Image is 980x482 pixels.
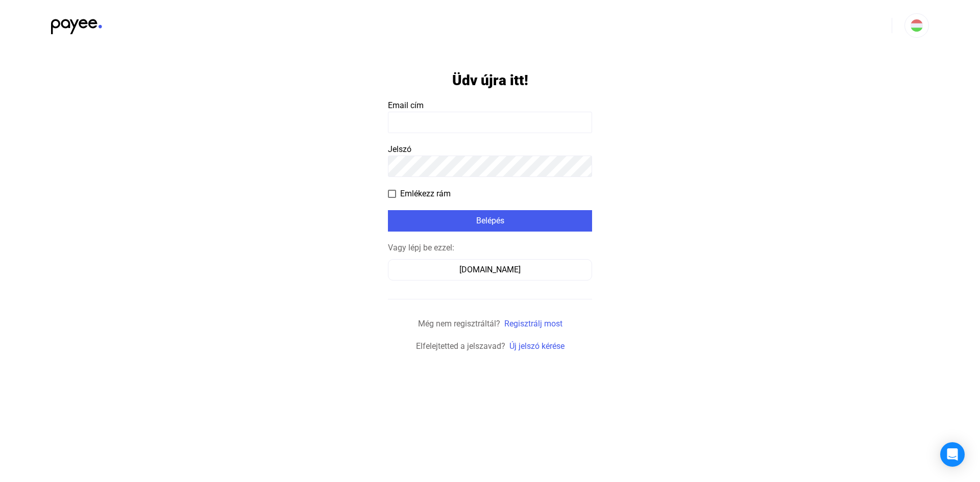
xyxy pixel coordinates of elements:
span: Email cím [388,100,424,110]
button: [DOMAIN_NAME] [388,259,592,281]
span: Emlékezz rám [400,188,451,200]
div: Open Intercom Messenger [940,442,965,467]
button: Belépés [388,210,592,232]
span: Még nem regisztráltál? [418,319,500,328]
a: Regisztrálj most [504,319,562,328]
img: HU [911,19,923,32]
span: Jelszó [388,144,411,154]
a: Új jelszó kérése [509,341,565,351]
span: Elfelejtetted a jelszavad? [416,341,505,351]
div: [DOMAIN_NAME] [391,264,589,276]
h1: Üdv újra itt! [452,71,528,89]
div: Vagy lépj be ezzel: [388,242,592,254]
div: Belépés [391,215,589,227]
button: HU [904,13,929,38]
a: [DOMAIN_NAME] [388,265,592,274]
img: black-payee-blue-dot.svg [51,13,102,34]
